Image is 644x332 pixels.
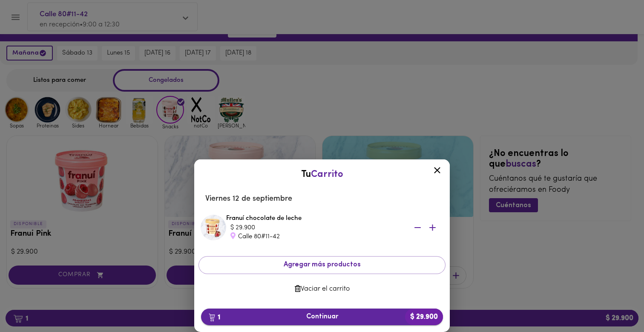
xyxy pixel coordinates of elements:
button: Agregar más productos [198,256,446,274]
img: cart.png [209,313,215,322]
b: $ 29.900 [405,309,443,325]
div: Franuí chocolate de leche [226,214,443,241]
span: Agregar más productos [206,261,438,269]
div: Tu [203,168,441,181]
button: 1Continuar$ 29.900 [201,309,443,325]
b: 1 [204,312,225,323]
span: Vaciar el carrito [205,285,439,293]
div: Calle 80#11-42 [230,232,401,241]
img: Franuí chocolate de leche [201,215,226,240]
span: Carrito [311,170,343,179]
li: Viernes 12 de septiembre [198,189,446,209]
button: Vaciar el carrito [198,281,446,297]
div: $ 29.900 [230,223,401,232]
span: Continuar [208,313,436,321]
iframe: Messagebird Livechat Widget [595,283,635,323]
